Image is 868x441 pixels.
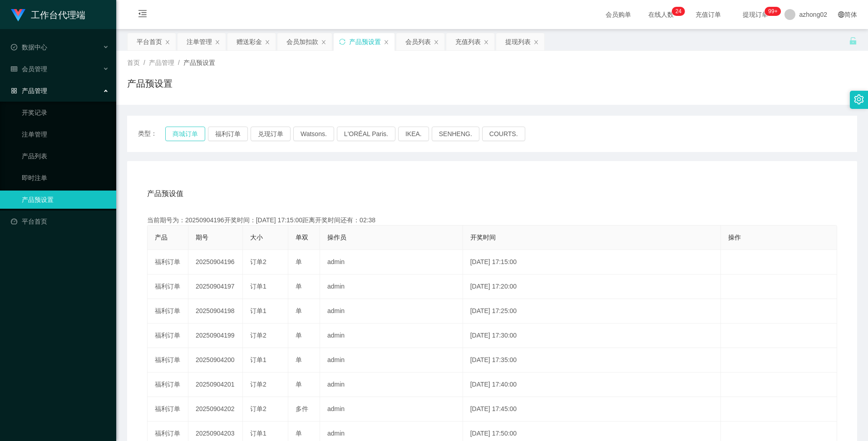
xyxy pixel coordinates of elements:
i: 图标: close [265,39,270,45]
span: 操作 [728,234,741,241]
div: 会员列表 [405,33,431,50]
td: 福利订单 [148,348,188,372]
button: Watsons. [293,127,334,141]
p: 2 [676,7,679,16]
span: 产品管理 [11,87,47,94]
td: [DATE] 17:25:00 [463,299,721,323]
img: logo.9652507e.png [11,9,25,22]
div: 注单管理 [187,33,212,50]
a: 产品预设置 [22,191,109,209]
span: 会员管理 [11,65,47,73]
td: 福利订单 [148,323,188,348]
td: 20250904199 [188,323,243,348]
td: 福利订单 [148,274,188,299]
i: 图标: close [321,39,326,45]
div: 平台首页 [137,33,162,50]
div: 充值列表 [455,33,481,50]
td: 20250904201 [188,372,243,397]
button: 福利订单 [208,127,248,141]
i: 图标: check-circle-o [11,44,17,50]
span: 单 [296,283,302,290]
i: 图标: table [11,66,17,72]
span: 类型： [138,127,165,141]
i: 图标: global [838,11,844,18]
sup: 24 [672,7,685,16]
a: 开奖记录 [22,103,109,122]
td: [DATE] 17:20:00 [463,274,721,299]
i: 图标: unlock [849,37,857,45]
td: 20250904198 [188,299,243,323]
span: 订单2 [250,258,266,265]
span: / [178,59,180,66]
td: 20250904200 [188,348,243,372]
span: 订单2 [250,332,266,339]
td: 福利订单 [148,250,188,274]
td: [DATE] 17:40:00 [463,372,721,397]
i: 图标: sync [339,39,345,45]
td: 20250904202 [188,397,243,421]
button: IKEA. [398,127,429,141]
td: 福利订单 [148,397,188,421]
span: 提现订单 [738,11,773,18]
td: admin [320,372,463,397]
a: 产品列表 [22,147,109,165]
span: 操作员 [327,234,346,241]
span: 订单2 [250,381,266,388]
span: 单 [296,332,302,339]
span: 充值订单 [691,11,725,18]
span: 订单1 [250,283,266,290]
span: 期号 [196,234,208,241]
span: 单 [296,430,302,437]
span: 大小 [250,234,263,241]
span: 多件 [296,405,308,412]
td: 20250904196 [188,250,243,274]
i: 图标: close [483,39,489,45]
sup: 1075 [764,7,781,16]
div: 产品预设置 [349,33,381,50]
i: 图标: close [434,39,439,45]
td: [DATE] 17:30:00 [463,323,721,348]
p: 4 [678,7,681,16]
a: 图标: dashboard平台首页 [11,212,109,230]
i: 图标: close [533,39,539,45]
i: 图标: close [384,39,389,45]
span: 产品预设置 [183,59,215,66]
div: 会员加扣款 [286,33,318,50]
span: 首页 [127,59,140,66]
td: 福利订单 [148,372,188,397]
button: 商城订单 [165,127,205,141]
span: 单 [296,258,302,265]
span: 订单1 [250,356,266,363]
span: 数据中心 [11,44,47,51]
span: 单双 [296,234,308,241]
span: 订单1 [250,430,266,437]
h1: 工作台代理端 [31,0,85,29]
h1: 产品预设置 [127,77,173,90]
div: 当前期号为：20250904196开奖时间：[DATE] 17:15:00距离开奖时间还有：02:38 [147,216,837,225]
td: admin [320,397,463,421]
i: 图标: setting [854,94,864,104]
i: 图标: close [215,39,220,45]
button: 兑现订单 [251,127,291,141]
div: 提现列表 [505,33,531,50]
button: L'ORÉAL Paris. [337,127,395,141]
td: admin [320,299,463,323]
span: 产品管理 [149,59,174,66]
td: 20250904197 [188,274,243,299]
td: admin [320,348,463,372]
td: [DATE] 17:35:00 [463,348,721,372]
a: 即时注单 [22,169,109,187]
td: admin [320,274,463,299]
i: 图标: menu-fold [127,0,158,29]
td: admin [320,323,463,348]
td: [DATE] 17:15:00 [463,250,721,274]
a: 工作台代理端 [11,11,85,18]
span: 订单2 [250,405,266,412]
span: 单 [296,356,302,363]
span: 单 [296,381,302,388]
i: 图标: close [165,39,170,45]
span: 单 [296,307,302,314]
td: [DATE] 17:45:00 [463,397,721,421]
span: 产品预设值 [147,188,183,199]
td: 福利订单 [148,299,188,323]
